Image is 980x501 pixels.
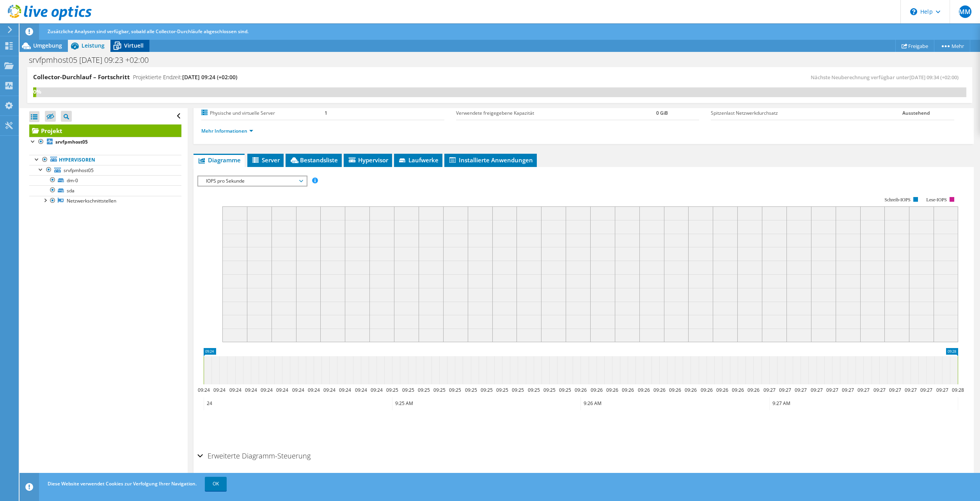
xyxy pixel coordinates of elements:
[323,387,335,393] text: 09:24
[386,387,398,393] text: 09:25
[959,5,971,18] span: MM
[289,156,338,164] span: Bestandsliste
[48,480,197,487] span: Diese Website verwendet Cookies zur Verfolgung Ihrer Navigation.
[325,110,327,116] b: 1
[48,28,249,35] span: Zusätzliche Analysen sind verfügbar, sobald alle Collector-Durchläufe abgeschlossen sind.
[711,109,902,117] label: Spitzenlast Netzwerkdurchsatz
[456,109,656,117] label: Verwendete freigegebene Kapazität
[292,387,304,393] text: 09:24
[25,56,161,64] h1: srvfpmhost05 [DATE] 09:23 +02:00
[348,156,388,164] span: Hypervisor
[747,387,759,393] text: 09:26
[621,387,634,393] text: 09:26
[124,42,144,49] span: Virtuell
[213,387,225,393] text: 09:24
[936,387,948,393] text: 09:27
[842,387,854,393] text: 09:27
[370,387,382,393] text: 09:24
[64,167,94,174] span: srvfpmhost05
[810,387,822,393] text: 09:27
[909,74,959,81] span: [DATE] 09:34 (+02:00)
[684,387,696,393] text: 09:26
[29,196,181,206] a: Netzwerkschnittstellen
[433,387,445,393] text: 09:25
[716,387,728,393] text: 09:26
[637,387,650,393] text: 09:26
[731,387,744,393] text: 09:26
[857,387,869,393] text: 09:27
[251,156,280,164] span: Server
[902,110,930,116] b: Ausstehend
[82,42,105,49] span: Leistung
[794,387,806,393] text: 09:27
[260,387,272,393] text: 09:24
[511,387,524,393] text: 09:25
[417,387,430,393] text: 09:25
[201,109,325,117] label: Physische und virtuelle Server
[182,73,237,81] span: [DATE] 09:24 (+02:00)
[465,387,477,393] text: 09:25
[29,185,181,195] a: sda
[926,197,947,203] text: Lese-IOPS
[339,387,351,393] text: 09:24
[527,387,540,393] text: 09:25
[29,165,181,175] a: srvfpmhost05
[669,387,681,393] text: 09:26
[873,387,885,393] text: 09:27
[811,74,962,81] span: Nächste Neuberechnung verfügbar unter
[229,387,241,393] text: 09:24
[895,40,934,52] a: Freigabe
[197,387,209,393] text: 09:24
[910,8,917,15] svg: \n
[653,387,665,393] text: 09:26
[202,176,302,186] span: IOPS pro Sekunde
[920,387,932,393] text: 09:27
[197,156,241,164] span: Diagramme
[779,387,791,393] text: 09:27
[33,87,36,96] div: 0%
[205,477,227,491] a: OK
[543,387,555,393] text: 09:25
[29,175,181,185] a: dm-0
[884,197,911,203] text: Schreib-IOPS
[574,387,586,393] text: 09:26
[55,139,88,145] b: srvfpmhost05
[29,155,181,165] a: Hypervisoren
[656,110,668,116] b: 0 GiB
[480,387,492,393] text: 09:25
[398,156,439,164] span: Laufwerke
[934,40,970,52] a: Mehr
[448,156,533,164] span: Installierte Anwendungen
[29,137,181,147] a: srvfpmhost05
[355,387,367,393] text: 09:24
[606,387,618,393] text: 09:26
[559,387,571,393] text: 09:25
[952,387,964,393] text: 09:28
[496,387,508,393] text: 09:25
[276,387,288,393] text: 09:24
[201,128,253,134] a: Mehr Informationen
[590,387,602,393] text: 09:26
[449,387,461,393] text: 09:25
[889,387,901,393] text: 09:27
[402,387,414,393] text: 09:25
[700,387,712,393] text: 09:26
[307,387,320,393] text: 09:24
[245,387,257,393] text: 09:24
[133,73,237,82] h4: Projektierte Endzeit:
[826,387,838,393] text: 09:27
[904,387,916,393] text: 09:27
[763,387,775,393] text: 09:27
[29,124,181,137] a: Projekt
[33,42,62,49] span: Umgebung
[197,448,311,464] h2: Erweiterte Diagramm-Steuerung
